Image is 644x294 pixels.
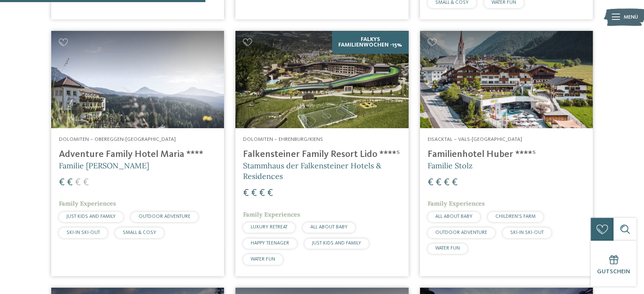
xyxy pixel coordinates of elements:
[420,31,593,276] a: Familienhotels gesucht? Hier findet ihr die besten! Eisacktal – Vals-[GEOGRAPHIC_DATA] Familienho...
[428,200,485,207] span: Family Experiences
[59,137,176,142] span: Dolomiten – Obereggen-[GEOGRAPHIC_DATA]
[67,178,73,188] span: €
[59,161,149,170] span: Familie [PERSON_NAME]
[75,178,81,188] span: €
[312,241,361,246] span: JUST KIDS AND FAMILY
[435,230,487,235] span: OUTDOOR ADVENTURE
[259,188,265,198] span: €
[435,214,473,219] span: ALL ABOUT BABY
[243,161,381,181] span: Stammhaus der Falkensteiner Hotels & Residences
[310,225,348,230] span: ALL ABOUT BABY
[428,149,585,160] h4: Familienhotel Huber ****ˢ
[452,178,458,188] span: €
[138,214,191,219] span: OUTDOOR ADVENTURE
[243,137,323,142] span: Dolomiten – Ehrenburg/Kiens
[428,137,522,142] span: Eisacktal – Vals-[GEOGRAPHIC_DATA]
[436,178,442,188] span: €
[428,161,473,170] span: Familie Stolz
[428,178,434,188] span: €
[243,211,300,218] span: Family Experiences
[243,149,401,160] h4: Falkensteiner Family Resort Lido ****ˢ
[510,230,544,235] span: SKI-IN SKI-OUT
[435,246,460,251] span: WATER FUN
[59,200,116,207] span: Family Experiences
[59,178,65,188] span: €
[66,214,116,219] span: JUST KIDS AND FAMILY
[597,269,630,275] span: Gutschein
[123,230,156,235] span: SMALL & COSY
[51,31,224,276] a: Familienhotels gesucht? Hier findet ihr die besten! Dolomiten – Obereggen-[GEOGRAPHIC_DATA] Adven...
[495,214,536,219] span: CHILDREN’S FARM
[251,257,275,262] span: WATER FUN
[59,149,216,160] h4: Adventure Family Hotel Maria ****
[243,188,249,198] span: €
[251,188,257,198] span: €
[66,230,100,235] span: SKI-IN SKI-OUT
[235,31,408,276] a: Familienhotels gesucht? Hier findet ihr die besten! Falkys Familienwochen -15% Dolomiten – Ehrenb...
[420,31,593,128] img: Familienhotels gesucht? Hier findet ihr die besten!
[444,178,450,188] span: €
[267,188,273,198] span: €
[235,31,408,128] img: Familienhotels gesucht? Hier findet ihr die besten!
[591,241,636,286] a: Gutschein
[251,225,287,230] span: LUXURY RETREAT
[251,241,289,246] span: HAPPY TEENAGER
[83,178,89,188] span: €
[51,31,224,128] img: Adventure Family Hotel Maria ****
